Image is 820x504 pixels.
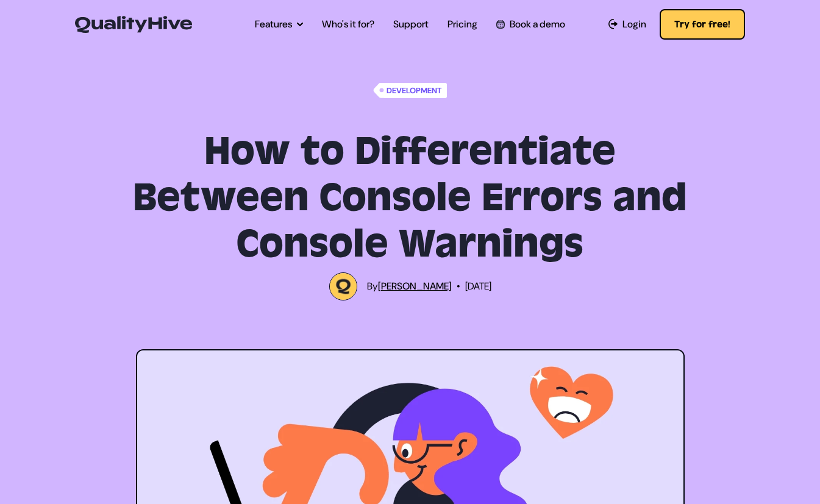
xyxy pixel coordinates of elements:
[373,83,447,98] a: Development
[496,17,565,32] a: Book a demo
[465,279,491,294] span: [DATE]
[367,279,452,294] span: By
[384,83,447,98] span: Development
[622,17,646,32] span: Login
[447,17,477,32] a: Pricing
[322,17,374,32] a: Who's it for?
[255,17,303,32] a: Features
[608,17,647,32] a: Login
[496,20,504,28] img: Book a QualityHive Demo
[127,129,693,268] h1: How to Differentiate Between Console Errors and Console Warnings
[393,17,429,32] a: Support
[457,279,460,294] span: •
[660,9,745,40] button: Try for free!
[75,16,192,33] img: QualityHive - Bug Tracking Tool
[329,272,357,300] img: QualityHive Logo
[378,280,452,293] a: [PERSON_NAME]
